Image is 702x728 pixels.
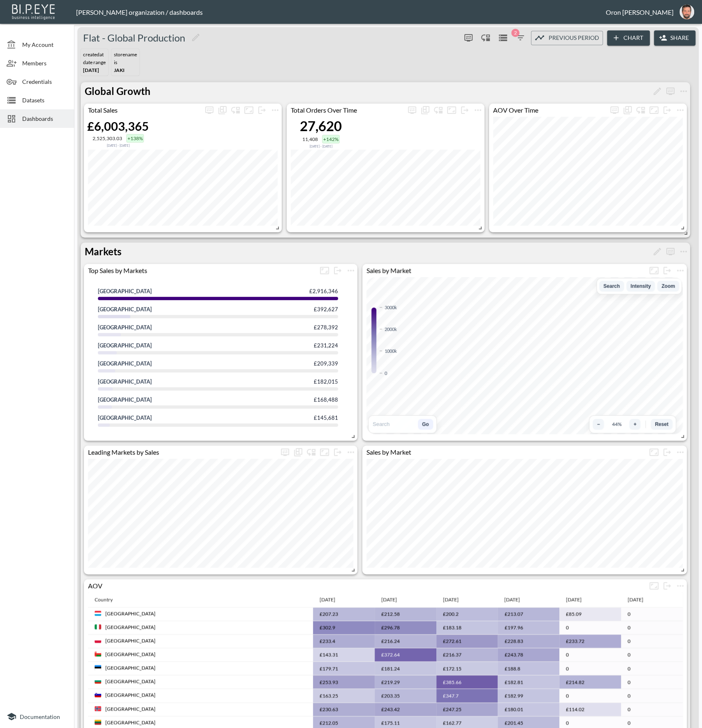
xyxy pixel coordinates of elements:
div: [GEOGRAPHIC_DATA] [105,651,155,658]
td: £213.07 [498,608,559,621]
button: more [269,104,282,117]
button: 2 [514,31,527,44]
div: [GEOGRAPHIC_DATA] [105,624,155,631]
td: £203.35 [375,689,436,703]
div: storeName [114,51,137,58]
div: 11,408 [302,136,318,142]
div: AOV [84,582,647,589]
div: Netherlands [98,378,157,385]
div: Belgium [98,414,157,421]
button: Fullscreen [647,579,660,592]
td: 0 [559,621,621,635]
span: Chart settings [344,264,357,277]
td: 0 [621,675,683,689]
button: more [405,104,419,117]
div: Leading Markets by Sales [84,448,278,456]
div: Enable/disable chart dragging [479,31,492,44]
td: £233.4 [313,635,375,648]
td: £180.01 [498,703,559,716]
span: 2 [511,29,519,37]
div: Show chart as table [621,104,634,117]
td: £228.83 [498,635,559,648]
div: [GEOGRAPHIC_DATA] [105,719,155,726]
button: more [331,446,344,459]
td: 0 [621,662,683,675]
span: Dashboards [22,114,67,123]
button: Fullscreen [647,446,660,459]
span: Datasets [22,96,67,104]
button: Fullscreen [318,446,331,459]
button: more [674,104,687,117]
td: £85.09 [559,608,621,621]
td: £385.66 [436,675,498,689]
span: Display settings [664,86,677,94]
div: £2,916,346 [309,288,338,294]
span: JAKI [114,67,125,73]
div: Top Sales by Markets [84,266,318,274]
div: [GEOGRAPHIC_DATA] [105,705,155,712]
span: [DATE] [83,67,99,73]
button: more [344,264,357,277]
span: Credentials [22,77,67,86]
p: Markets [85,244,121,259]
button: more [664,245,677,258]
div: Enable/disable chart dragging [229,104,242,117]
span: Members [22,59,67,67]
div: £209,339 [314,360,338,367]
div: Canada [98,324,157,330]
span: Detach chart from the group [660,581,674,589]
div: £278,392 [314,324,338,330]
td: 0 [621,648,683,662]
div: [GEOGRAPHIC_DATA] [105,691,155,698]
div: [PERSON_NAME] organization / dashboards [76,8,606,16]
img: bipeye-logo [10,2,58,21]
td: 0 [621,689,683,703]
span: Documentation [20,713,60,720]
td: £188.8 [498,662,559,675]
span: Chart settings [269,104,282,117]
td: £243.42 [375,703,436,716]
td: £214.82 [559,675,621,689]
td: £197.96 [498,621,559,635]
button: more [203,104,216,117]
button: Rename [651,85,664,98]
button: Datasets [496,31,510,44]
button: more [278,446,292,459]
div: United States [98,288,157,294]
td: 0 [621,621,683,635]
span: Detach chart from the group [458,105,471,113]
div: £182,015 [314,378,338,385]
span: Chart settings [674,579,687,592]
th: [DATE] [375,592,436,608]
span: Detach chart from the group [331,447,344,455]
th: [DATE] [436,592,498,608]
div: 0 [385,370,387,376]
td: £230.63 [313,703,375,716]
button: Fullscreen [242,104,255,117]
button: more [458,104,471,117]
div: 44 % [607,421,626,427]
button: more [660,446,674,459]
button: Fullscreen [647,264,660,277]
td: 0 [621,608,683,621]
th: Country [88,592,313,608]
td: £200.2 [436,608,498,621]
button: Search [599,281,624,291]
div: £231,224 [314,342,338,349]
button: more [677,85,690,98]
span: Chart settings [344,446,357,459]
button: more [660,264,674,277]
td: £243.78 [498,648,559,662]
div: Enable/disable chart dragging [432,104,445,117]
span: Chart settings [674,446,687,459]
button: more [608,104,621,117]
button: more [674,264,687,277]
td: £372.64 [375,648,436,662]
div: 1000k [385,348,397,354]
span: Display settings [664,247,677,254]
td: £296.78 [375,621,436,635]
td: £219.29 [375,675,436,689]
button: oron@bipeye.com [674,2,700,22]
input: Search [372,421,415,428]
div: [GEOGRAPHIC_DATA] [105,637,155,644]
